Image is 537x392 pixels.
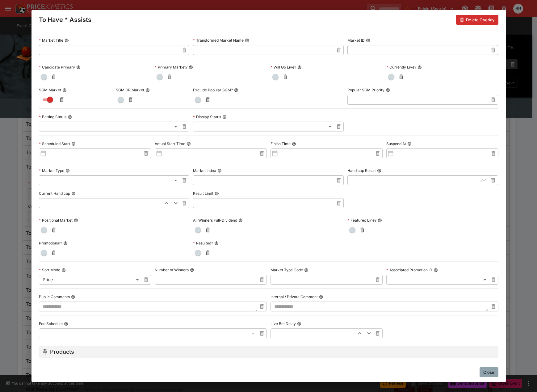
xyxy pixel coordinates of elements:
p: Suspend At [386,141,406,146]
p: Will Go Live? [271,65,296,70]
button: Display Status [222,115,227,119]
button: Finish Time [292,142,296,146]
button: Close [480,367,498,377]
p: Market Index [193,168,216,173]
button: Sort Mode [61,268,66,272]
button: Market Type [65,169,70,173]
button: Positional Market [74,218,78,223]
p: Candidate Primary [39,65,75,70]
p: Scheduled Start [39,141,70,146]
p: All Winners Full-Dividend [193,218,237,223]
h5: Products [50,348,74,355]
button: Market Index [217,169,222,173]
button: Current Handicap [71,191,76,196]
button: Associated Promotion ID [434,268,438,272]
p: Market ID [347,38,365,43]
button: Transformed Market Name [245,38,249,43]
p: Exclude Popular SGM? [193,87,233,93]
p: Sort Mode [39,267,60,273]
p: Popular SGM Priority [347,87,384,93]
p: Promotional? [39,240,62,246]
button: Exclude Popular SGM? [234,88,238,92]
button: All Winners Full-Dividend [238,218,243,223]
button: Handicap Result [377,169,381,173]
button: Featured Line? [378,218,382,223]
button: Number of Winners [190,268,194,272]
button: Suspend At [407,142,412,146]
p: Currently Live? [386,65,416,70]
p: Internal / Private Comment [271,294,318,299]
button: Delete Overlay [456,15,498,25]
p: Handicap Result [347,168,376,173]
button: Fee Schedule [64,322,68,326]
p: SGM Market [39,87,61,93]
p: SGM OR Market [116,87,144,93]
button: Actual Start Time [187,142,191,146]
p: Market Type Code [271,267,303,273]
p: Result Limit [193,191,213,196]
button: Result Limit [215,191,219,196]
p: Transformed Market Name [193,38,244,43]
button: Popular SGM Priority [386,88,390,92]
p: Featured Line? [347,218,376,223]
button: Public Comments [71,295,75,299]
p: Public Comments [39,294,70,299]
p: Primary Market? [155,65,187,70]
button: Promotional? [63,241,68,245]
button: Primary Market? [189,65,193,69]
button: Currently Live? [417,65,422,69]
p: Betting Status [39,114,66,119]
p: Display Status [193,114,221,119]
div: Price [39,275,141,285]
button: Live Bet Delay [297,322,301,326]
p: Market Title [39,38,63,43]
p: Current Handicap [39,191,70,196]
p: Number of Winners [155,267,189,273]
p: Associated Promotion ID [386,267,432,273]
p: Live Bet Delay [271,321,296,326]
button: SGM OR Market [145,88,150,92]
button: Betting Status [68,115,72,119]
p: Market Type [39,168,64,173]
button: Candidate Primary [76,65,81,69]
button: Market Type Code [304,268,308,272]
button: Scheduled Start [71,142,76,146]
p: Positional Market [39,218,73,223]
button: SGM Market [62,88,67,92]
button: Internal / Private Comment [319,295,323,299]
button: Will Go Live? [297,65,302,69]
button: Resulted? [214,241,219,245]
button: Market Title [65,38,69,43]
p: Resulted? [193,240,213,246]
h4: To Have * Assists [39,16,91,24]
p: Fee Schedule [39,321,63,326]
button: Market ID [366,38,370,43]
p: Finish Time [271,141,291,146]
p: Actual Start Time [155,141,185,146]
